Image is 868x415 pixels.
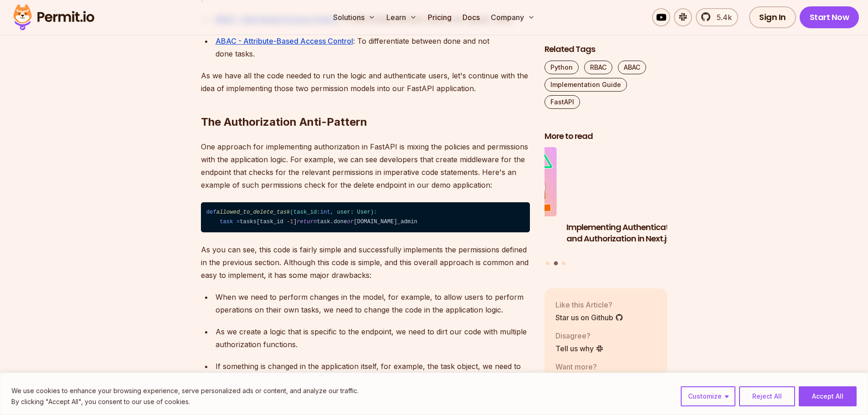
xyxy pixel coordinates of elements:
[555,343,604,354] a: Tell us why
[544,131,668,142] h2: More to read
[297,219,317,225] span: return
[800,6,859,28] a: Start Now
[424,8,455,26] a: Pricing
[566,148,689,217] img: Implementing Authentication and Authorization in Next.js
[383,8,421,26] button: Learn
[201,202,530,233] code: tasks[task_id - ] task.done [DOMAIN_NAME]_admin
[320,209,330,215] span: int
[201,243,530,282] p: As you can see, this code is fairly simple and successfully implements the permissions defined in...
[546,261,550,265] button: Go to slide 1
[347,219,354,225] span: or
[216,209,290,215] span: allowed_to_delete_task
[11,385,359,396] p: We use cookies to enhance your browsing experience, serve personalized ads or content, and analyz...
[566,148,689,256] li: 2 of 3
[555,312,623,323] a: Star us on Github
[544,78,627,92] a: Implementation Guide
[459,8,483,26] a: Docs
[566,222,689,245] h3: Implementing Authentication and Authorization in Next.js
[9,2,98,33] img: Permit logo
[749,6,796,28] a: Sign In
[681,386,735,406] button: Customize
[584,61,612,74] a: RBAC
[799,386,857,406] button: Accept All
[711,12,732,23] span: 5.4k
[290,209,374,215] span: (task_id: , user: User)
[216,360,530,385] p: If something is changed in the application itself, for example, the task object, we need to rethi...
[201,69,530,95] p: As we have all the code needed to run the logic and authenticate users, let's continue with the i...
[555,330,604,341] p: Disagree?
[555,361,627,372] p: Want more?
[290,219,293,225] span: 1
[206,209,377,225] span: def : task =
[201,140,530,191] p: One approach for implementing authorization in FastAPI is mixing the policies and permissions wit...
[696,8,738,26] a: 5.4k
[216,36,353,46] a: ABAC - Attribute-Based Access Control
[216,291,530,316] p: When we need to perform changes in the model, for example, to allow users to perform operations o...
[618,61,646,74] a: ABAC
[434,148,557,256] li: 1 of 3
[487,8,539,26] button: Company
[555,299,623,310] p: Like this Article?
[216,35,530,60] p: : To differentiate between done and not done tasks.
[11,396,359,407] p: By clicking "Accept All", you consent to our use of cookies.
[554,261,558,266] button: Go to slide 2
[329,8,379,26] button: Solutions
[739,386,795,406] button: Reject All
[434,148,557,256] a: Implementing Multi-Tenant RBAC in Nuxt.jsImplementing Multi-Tenant RBAC in Nuxt.js
[544,44,668,55] h2: Related Tags
[201,78,530,129] h2: The Authorization Anti-Pattern
[562,261,565,265] button: Go to slide 3
[434,222,557,245] h3: Implementing Multi-Tenant RBAC in Nuxt.js
[544,148,668,267] div: Posts
[544,95,580,109] a: FastAPI
[544,61,579,74] a: Python
[216,325,530,351] p: As we create a logic that is specific to the endpoint, we need to dirt our code with multiple aut...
